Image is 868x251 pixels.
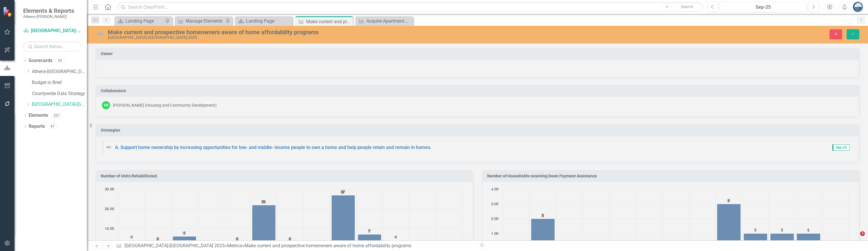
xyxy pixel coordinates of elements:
a: A. Support home ownership by increasing opportunities for low- and middle- income people to own a... [115,145,431,150]
text: 20.00 [105,207,114,211]
text: 1.00 [491,232,498,236]
text: 3 [289,237,291,241]
a: Scorecards [29,57,52,64]
a: Acquire Apartment Complex to preserve supply of Affordable Housing [357,17,412,25]
img: Andy Minish [853,2,863,12]
text: 1 [754,229,756,232]
h3: Collaborators [101,89,856,93]
div: » » [116,243,473,249]
div: [PERSON_NAME] (Housing and Community Development) [113,102,217,108]
path: Jun-25, 1. Number of households down payment assistance. [796,233,820,248]
span: Elements & Reports [23,7,74,14]
img: ClearPoint Strategy [3,7,13,17]
text: 1 [781,229,783,232]
a: Landing Page [236,17,291,25]
path: May-25, 4. Number of units rehabilitated. [384,240,408,248]
div: [GEOGRAPHIC_DATA]-[GEOGRAPHIC_DATA] 2025 [108,35,531,40]
div: HS [102,101,110,109]
text: 3.00 [491,202,498,206]
path: Apr-25, 1. Number of households down payment assistance. [743,233,767,248]
path: Dec-24, 22. Number of units rehabilitated. [252,205,276,248]
img: Not Defined [105,144,112,151]
a: Landing Page [116,17,164,25]
span: 3 [860,231,865,236]
a: Budget in Brief [32,79,87,86]
small: Athens-[PERSON_NAME] [23,14,74,19]
a: Manage Elements [176,17,224,25]
h3: Number of Units Rehabilitated. [101,174,470,178]
text: 10.00 [105,227,114,231]
input: Search Below... [23,41,81,52]
text: 22 [262,200,265,204]
text: 27 [341,190,345,194]
text: 7 [368,230,370,233]
div: Landing Page [246,17,291,25]
div: Manage Elements [186,17,224,25]
div: Make current and prospective homeowners aware of home affordability programs [108,29,531,35]
a: Athens-[GEOGRAPHIC_DATA] 2026 [32,68,87,75]
text: 4 [395,235,397,239]
text: 6 [183,232,185,235]
iframe: Intercom live chat [848,231,862,245]
div: Sep-25 [722,4,805,11]
text: 3 [157,237,159,241]
div: Make current and prospective homeowners aware of home affordability programs [306,18,352,25]
path: Mar-25, 27. Number of units rehabilitated. [332,195,355,248]
img: Not Defined [96,29,105,39]
path: May-25, 1. Number of households down payment assistance. [770,233,794,248]
div: 207 [51,113,62,118]
path: Mar-25, 3. Number of households down payment assistance. [717,204,741,248]
span: Sep-25 [832,144,849,151]
path: Sep-24, 6. Number of units rehabilitated. [173,236,196,248]
h3: Owner [101,52,856,56]
div: Landing Page [125,17,164,25]
span: Search [681,4,693,9]
a: Metrics [227,243,242,248]
path: Apr-25, 7. Number of units rehabilitated. [358,234,381,248]
text: 4.00 [491,188,498,191]
button: Search [673,3,701,11]
div: Acquire Apartment Complex to preserve supply of Affordable Housing [366,17,412,25]
h3: Number of Households receiving Down Payment Assistance [487,174,856,178]
text: 3 [236,237,238,241]
a: Countywide Data Strategy [32,90,87,97]
div: Make current and prospective homeowners aware of home affordability programs [244,243,411,248]
button: Sep-25 [720,2,807,12]
div: 54 [55,58,65,63]
a: [GEOGRAPHIC_DATA]-[GEOGRAPHIC_DATA] 2025 [125,243,225,248]
h3: Strategies [101,128,856,132]
text: 4 [131,235,133,239]
text: 30.00 [105,188,114,191]
text: 1 [807,229,809,232]
input: Search ClearPoint... [117,2,703,12]
path: Jul-24, 4. Number of units rehabilitated. [120,240,144,248]
a: [GEOGRAPHIC_DATA]-[GEOGRAPHIC_DATA] 2025 [23,28,81,34]
a: Reports [29,123,45,130]
text: 3 [728,199,730,203]
div: 47 [48,124,57,129]
text: 2.00 [491,217,498,221]
a: [GEOGRAPHIC_DATA]-[GEOGRAPHIC_DATA] 2025 [32,101,87,108]
path: Aug-24, 2. Number of households down payment assistance. [531,219,555,248]
a: Elements [29,112,48,119]
text: 2 [542,214,544,217]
